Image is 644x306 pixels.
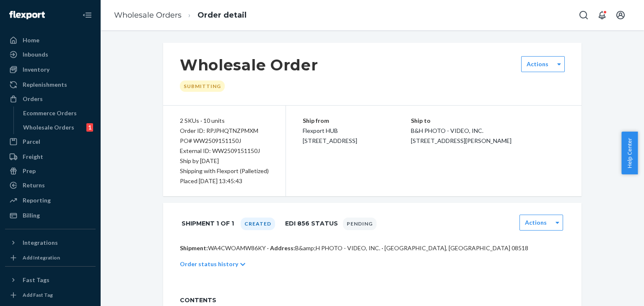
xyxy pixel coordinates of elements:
div: External ID: WW2509151150J [180,146,269,156]
a: Prep [5,164,96,178]
a: Home [5,34,96,47]
div: Orders [23,95,43,103]
div: Order ID: RPJPHQTNZPMXM [180,126,269,136]
a: Billing [5,209,96,222]
button: Help Center [621,132,638,174]
span: Shipment: [180,244,208,252]
div: Prep [23,167,36,175]
div: Parcel [23,137,40,146]
div: Inbounds [23,50,48,59]
div: Wholesale Orders [23,123,74,132]
div: Reporting [23,196,51,205]
h1: EDI 856 Status [285,215,338,232]
a: Replenishments [5,78,96,91]
div: Freight [23,153,43,161]
span: Address: [270,244,295,252]
a: Wholesale Orders1 [19,121,96,134]
button: Open Search Box [575,7,592,23]
p: WA4CWOAMW86KY · B&amp;H PHOTO - VIDEO, INC. · [GEOGRAPHIC_DATA], [GEOGRAPHIC_DATA] 08518 [180,244,565,252]
div: Inventory [23,65,49,74]
div: Ecommerce Orders [23,109,77,117]
h1: Wholesale Order [180,56,318,74]
div: PO# WW2509151150J [180,136,269,146]
p: Ship by [DATE] [180,156,269,166]
button: Integrations [5,236,96,249]
p: Order status history [180,260,238,268]
div: Returns [23,181,45,189]
a: Add Integration [5,253,96,263]
p: Shipping with Flexport (Palletized) [180,166,269,176]
h1: Shipment 1 of 1 [182,215,234,232]
button: Open account menu [612,7,629,23]
ol: breadcrumbs [107,3,253,28]
a: Returns [5,179,96,192]
div: Fast Tags [23,276,49,284]
div: Add Integration [23,254,60,261]
span: CONTENTS [180,296,565,304]
a: Order detail [197,10,247,20]
div: Replenishments [23,80,67,89]
a: Freight [5,150,96,163]
a: Parcel [5,135,96,148]
p: Ship from [303,116,411,126]
div: 1 [86,123,93,132]
div: Add Fast Tag [23,291,53,298]
div: Home [23,36,39,44]
a: Reporting [5,194,96,207]
a: Wholesale Orders [114,10,182,20]
a: Inbounds [5,48,96,61]
div: Billing [23,211,40,220]
div: 2 SKUs · 10 units [180,116,269,126]
div: Created [241,218,275,230]
label: Actions [527,60,548,68]
span: Flexport HUB [STREET_ADDRESS] [303,127,357,144]
button: Fast Tags [5,273,96,287]
img: Flexport logo [9,11,45,19]
a: Orders [5,92,96,106]
a: Inventory [5,63,96,76]
div: Placed [DATE] 13:45:43 [180,176,269,186]
label: Actions [525,218,547,227]
div: Integrations [23,239,58,247]
p: Ship to [411,116,565,126]
a: Add Fast Tag [5,290,96,300]
button: Close Navigation [79,7,96,23]
div: Pending [343,218,377,230]
a: Ecommerce Orders [19,106,96,120]
span: B&H PHOTO - VIDEO, INC. [STREET_ADDRESS][PERSON_NAME] [411,127,512,144]
button: Open notifications [594,7,610,23]
div: Submitting [180,80,225,92]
